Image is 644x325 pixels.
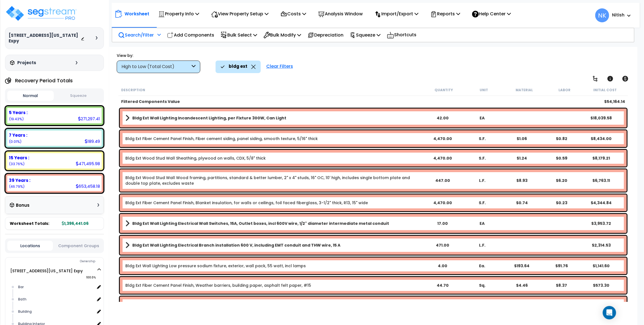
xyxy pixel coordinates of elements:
div: Depreciation [304,28,347,42]
p: bldg ext [229,63,247,70]
div: Building [17,308,95,315]
a: Assembly Title [125,114,423,122]
small: Material [516,88,533,92]
small: Labor [559,88,571,92]
div: $2,314.53 [581,242,621,248]
div: EA [462,221,502,226]
div: Clear Filters [264,61,296,73]
div: $1.24 [502,155,541,161]
div: S.F. [462,200,502,206]
div: $0.82 [542,136,581,141]
p: View Property Setup [211,10,269,18]
small: 33.764116045112566% [9,162,25,166]
div: $91.76 [542,263,581,269]
div: $0.74 [502,200,541,206]
div: 271,297.41 [78,116,100,122]
div: 44.70 [423,283,462,288]
div: $18,039.58 [581,115,621,121]
p: Add Components [167,31,214,39]
div: 4,470.00 [423,136,462,141]
div: Shortcuts [384,28,419,42]
div: $8.93 [502,178,541,183]
p: Depreciation [308,31,343,39]
div: Bath [17,296,95,303]
div: $4.46 [502,283,541,288]
div: 42.00 [423,115,462,121]
a: Individual Item [125,136,318,141]
b: Bldg Ext Wall Lighting Electrical Branch installation 600 V, including EMT conduit and THW wire, ... [132,242,340,248]
small: Initial Cost [593,88,617,92]
small: Unit [480,88,488,92]
div: 471.00 [423,242,462,248]
img: logo_pro_r.png [5,5,77,22]
div: High to Low (Total Cost) [121,64,190,70]
div: Add Components [164,28,217,42]
p: Help Center [472,10,511,18]
p: Costs [280,10,306,18]
span: NK [595,8,609,22]
button: Locations [7,241,53,251]
div: Ea. [462,263,502,269]
div: 189.49 [85,138,100,144]
p: Reports [430,10,460,18]
div: 17.00 [423,221,462,226]
div: 4,470.00 [423,155,462,161]
span: Worksheet Totals: [10,221,49,226]
div: L.F. [462,242,502,248]
b: 5 Years : [9,110,28,115]
div: 4,470.00 [423,200,462,206]
b: Bldg Ext Wall Lighting Incandescent Lighting, per Fixture 300W, Can Light [132,115,286,121]
b: 1,396,441.06 [62,221,89,226]
div: $573.30 [581,283,621,288]
div: $0.23 [542,200,581,206]
div: $193.64 [502,263,541,269]
h3: Bonus [16,203,30,208]
b: 15 Years : [9,155,29,161]
span: 100.0% [86,274,101,281]
a: Individual Item [125,283,311,288]
div: Open Intercom Messenger [603,306,616,319]
div: 653,458.18 [76,183,100,189]
h3: [STREET_ADDRESS][US_STATE] Expy [9,33,81,44]
div: L.F. [462,178,502,183]
div: EA [462,115,502,121]
div: $3,953.72 [581,221,621,226]
button: Component Groups [56,243,101,249]
small: 46.794540687596225% [9,184,25,189]
div: Ownership [16,258,104,265]
h3: Projects [17,60,36,66]
div: $0.59 [542,155,581,161]
div: Bar [17,284,95,290]
p: Search/Filter [118,31,154,39]
a: [STREET_ADDRESS][US_STATE] Expy 100.0% [10,268,83,274]
b: $54,164.14 [604,99,625,104]
a: Individual Item [125,155,266,161]
small: 19.427773772277934% [9,117,24,121]
div: $8,179.21 [581,155,621,161]
button: Squeeze [55,91,102,101]
b: 7 Years : [9,132,27,138]
small: Description [121,88,145,92]
div: View by: [117,53,200,58]
p: Shortcuts [387,31,416,39]
div: S.F. [462,136,502,141]
div: Sq. [462,283,502,288]
a: Individual Item [125,200,368,206]
div: $4,344.84 [581,200,621,206]
a: Assembly Title [125,220,423,227]
div: 471,495.98 [76,161,100,167]
a: Individual Item [125,175,423,186]
p: Bulk Select [221,31,257,39]
p: Squeeze [350,31,380,39]
div: $8,434.00 [581,136,621,141]
h4: Recovery Period Totals [15,78,73,83]
small: 0.013569495013273241% [9,139,21,144]
div: 447.00 [423,178,462,183]
div: 4.00 [423,263,462,269]
div: S.F. [462,155,502,161]
p: Analysis Window [318,10,363,18]
a: Assembly Title [125,241,423,249]
small: Quantity [435,88,453,92]
p: Property Info [158,10,199,18]
b: 39 Years : [9,177,30,183]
